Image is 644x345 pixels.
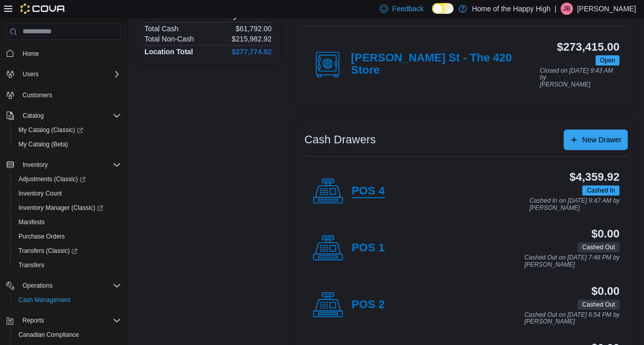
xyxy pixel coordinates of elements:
button: New Drawer [564,130,628,150]
a: Adjustments (Classic) [14,173,90,185]
p: $61,792.00 [236,25,272,33]
span: Transfers (Classic) [18,247,77,255]
p: Cashed In on [DATE] 9:47 AM by [PERSON_NAME] [529,198,619,211]
span: Purchase Orders [18,232,65,241]
h3: $0.00 [591,285,619,297]
a: Inventory Manager (Classic) [10,201,125,215]
p: | [554,3,556,15]
span: Transfers [18,261,44,269]
a: Transfers [14,259,48,271]
span: Reports [23,316,44,325]
button: Manifests [10,215,125,229]
button: Cash Management [10,293,125,307]
a: Purchase Orders [14,230,69,243]
p: Cashed Out on [DATE] 6:54 PM by [PERSON_NAME] [524,312,619,326]
p: Cashed Out on [DATE] 7:48 PM by [PERSON_NAME] [524,254,619,268]
h4: POS 4 [351,185,385,198]
input: Dark Mode [432,3,453,14]
span: Operations [23,282,53,290]
span: Users [23,70,38,78]
a: Cash Management [14,294,74,306]
h3: $0.00 [591,228,619,240]
span: Adjustments (Classic) [18,175,86,183]
a: Canadian Compliance [14,329,83,341]
span: Inventory Manager (Classic) [14,202,121,214]
button: Catalog [2,109,125,123]
span: Customers [18,89,121,101]
span: Home [23,50,39,58]
button: Operations [2,278,125,293]
h4: Location Total [144,48,193,56]
h6: Total Non-Cash [144,35,194,43]
span: Open [595,55,619,66]
h4: $277,774.92 [232,48,272,56]
span: Canadian Compliance [14,329,121,341]
span: Customers [23,91,52,99]
button: Inventory [2,158,125,172]
h3: $273,415.00 [557,41,619,53]
span: My Catalog (Beta) [18,140,68,148]
span: Catalog [18,110,121,122]
button: Operations [18,279,57,292]
span: Manifests [18,218,45,226]
span: Cash Management [14,294,121,306]
span: Purchase Orders [14,230,121,243]
p: $215,982.92 [232,35,272,43]
span: Cashed Out [577,299,619,310]
h4: [PERSON_NAME] St - The 420 Store [351,52,540,77]
button: Reports [2,313,125,328]
span: My Catalog (Beta) [14,138,121,150]
a: Inventory Manager (Classic) [14,202,107,214]
span: Feedback [392,4,423,14]
span: Cash Management [18,296,70,304]
button: Catalog [18,110,48,122]
a: Customers [18,89,56,101]
button: Users [18,68,43,80]
h4: POS 2 [351,298,385,312]
button: Reports [18,314,48,327]
a: Manifests [14,216,49,228]
a: Home [18,48,43,60]
span: My Catalog (Classic) [14,124,121,136]
p: [PERSON_NAME] [577,3,636,15]
button: Customers [2,88,125,102]
h3: $4,359.92 [569,171,619,183]
span: JB [563,3,570,15]
button: Home [2,46,125,61]
p: Home of the Happy High [472,3,550,15]
span: Inventory [23,161,48,169]
span: Transfers (Classic) [14,245,121,257]
span: Cashed Out [577,242,619,252]
h3: Cash Drawers [304,134,376,146]
span: Cashed Out [582,243,615,252]
button: My Catalog (Beta) [10,137,125,152]
span: Inventory Manager (Classic) [18,204,103,212]
a: Inventory Count [14,187,66,200]
button: Inventory [18,159,52,171]
span: Canadian Compliance [18,331,79,339]
h4: POS 1 [351,242,385,255]
button: Transfers [10,258,125,272]
a: My Catalog (Classic) [14,124,87,136]
a: My Catalog (Classic) [10,123,125,137]
span: Operations [18,279,121,292]
a: Adjustments (Classic) [10,172,125,186]
span: Cashed In [582,185,619,196]
span: Cashed Out [582,300,615,309]
span: Inventory [18,159,121,171]
a: Transfers (Classic) [14,245,81,257]
button: Users [2,67,125,81]
button: Canadian Compliance [10,328,125,342]
span: My Catalog (Classic) [18,126,83,134]
div: Jeroen Brasz [560,3,573,15]
h6: Total Cash [144,25,178,33]
span: Open [600,56,615,65]
a: Transfers (Classic) [10,244,125,258]
span: Catalog [23,112,44,120]
span: Transfers [14,259,121,271]
span: Adjustments (Classic) [14,173,121,185]
span: Dark Mode [432,14,432,14]
span: Manifests [14,216,121,228]
a: My Catalog (Beta) [14,138,72,150]
button: Inventory Count [10,186,125,201]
